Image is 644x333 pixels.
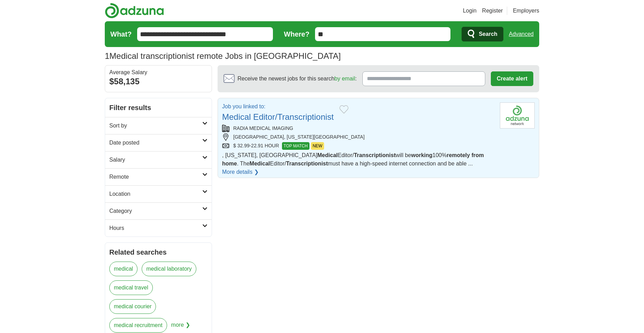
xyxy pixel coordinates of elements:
[109,262,138,276] a: medical
[109,190,202,198] h2: Location
[471,152,484,158] strong: from
[105,98,212,117] h2: Filter results
[500,102,535,129] img: Company logo
[282,142,309,150] span: TOP MATCH
[339,105,348,114] button: Add to favorite jobs
[237,75,356,83] span: Receive the newest jobs for this search :
[109,207,202,215] h2: Category
[250,161,270,166] strong: Medical
[491,71,533,86] button: Create alert
[222,168,259,176] a: More details ❯
[105,151,212,168] a: Salary
[109,75,207,88] div: $58,135
[447,152,470,158] strong: remotely
[109,224,202,232] h2: Hours
[109,139,202,147] h2: Date posted
[284,29,309,39] label: Where?
[317,152,338,158] strong: Medical
[286,161,328,166] strong: Transcriptionist
[311,142,324,150] span: NEW
[105,50,109,62] span: 1
[105,117,212,134] a: Sort by
[109,122,202,130] h2: Sort by
[109,247,207,257] h2: Related searches
[109,173,202,181] h2: Remote
[222,133,494,141] div: [GEOGRAPHIC_DATA], [US_STATE][GEOGRAPHIC_DATA]
[110,29,132,39] label: What?
[105,185,212,202] a: Location
[222,161,237,166] strong: home
[222,102,334,111] p: Job you linked to:
[109,299,156,314] a: medical courier
[479,27,497,41] span: Search
[222,112,334,122] a: Medical Editor/Transcriptionist
[222,142,494,150] div: $ 32.99-22.91 HOUR
[105,202,212,219] a: Category
[463,7,477,15] a: Login
[105,168,212,185] a: Remote
[411,152,432,158] strong: working
[354,152,395,158] strong: Transcriptionist
[513,7,539,15] a: Employers
[105,134,212,151] a: Date posted
[109,318,167,333] a: medical recruitment
[509,27,534,41] a: Advanced
[109,156,202,164] h2: Salary
[222,125,494,132] div: RADIA MEDICAL IMAGING
[482,7,503,15] a: Register
[335,76,355,82] a: by email
[222,152,484,166] span: , [US_STATE], [GEOGRAPHIC_DATA] Editor/ will be 100% . The Editor/ must have a high-speed interne...
[109,70,207,75] div: Average Salary
[109,280,153,295] a: medical travel
[105,219,212,237] a: Hours
[105,51,341,61] h1: Medical transcriptionist remote Jobs in [GEOGRAPHIC_DATA]
[462,27,503,41] button: Search
[142,262,196,276] a: medical laboratory
[105,3,164,18] img: Adzuna logo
